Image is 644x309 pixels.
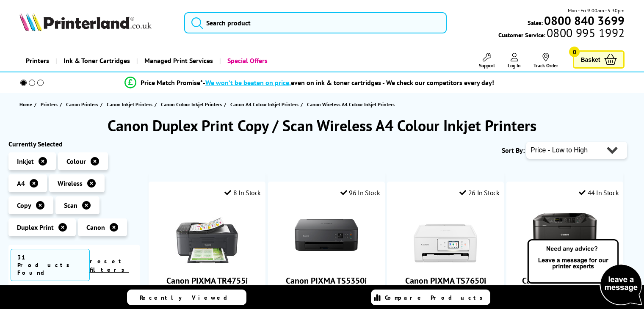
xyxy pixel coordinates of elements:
span: Wireless [58,179,83,188]
a: Support [479,53,495,69]
a: Canon Inkjet Printers [107,100,155,109]
a: Canon PIXMA TS5350i [295,260,358,268]
a: Printers [41,100,60,109]
input: Search product [184,12,447,33]
span: Canon A4 Colour Inkjet Printers [230,100,299,109]
span: Printers [41,100,58,109]
span: Canon Printers [66,100,98,109]
a: Canon PIXMA TS7650i [405,275,486,286]
li: modal_Promise [4,75,614,90]
span: We won’t be beaten on price, [205,78,291,87]
span: Canon Colour Inkjet Printers [161,100,222,109]
img: Canon PIXMA TR4755i [175,203,239,267]
a: Canon PIXMA TS7650i [414,260,477,268]
span: Duplex Print [17,223,54,232]
div: Currently Selected [8,140,140,148]
b: 0800 840 3699 [544,13,625,28]
a: Canon PIXMA TS5350i [286,275,367,286]
a: Printerland Logo [19,13,174,33]
span: Support [479,62,495,69]
a: Canon A4 Colour Inkjet Printers [230,100,301,109]
a: Basket 0 [573,50,625,69]
span: Scan [64,201,77,210]
a: Recently Viewed [127,290,246,305]
span: Log In [508,62,521,69]
a: Ink & Toner Cartridges [55,50,136,72]
a: Home [19,100,34,109]
img: Canon PIXMA TS7650i [414,203,477,267]
span: A4 [17,179,25,188]
a: Canon MAXIFY MB2150 [522,275,608,286]
span: Canon Inkjet Printers [107,100,152,109]
a: Special Offers [219,50,274,72]
img: Canon MAXIFY MB2150 [533,203,597,267]
img: Canon PIXMA TS5350i [295,203,358,267]
a: Compare Products [371,290,490,305]
div: 96 In Stock [340,188,380,197]
div: - even on ink & toner cartridges - We check our competitors every day! [203,78,494,87]
a: Canon Printers [66,100,100,109]
h1: Canon Duplex Print Copy / Scan Wireless A4 Colour Inkjet Printers [8,116,636,135]
span: 0800 995 1992 [545,29,625,37]
span: Inkjet [17,157,34,166]
div: 8 In Stock [224,188,261,197]
a: Canon Colour Inkjet Printers [161,100,224,109]
a: Managed Print Services [136,50,219,72]
a: Log In [508,53,521,69]
span: Ink & Toner Cartridges [64,50,130,72]
div: 26 In Stock [459,188,499,197]
a: 0800 840 3699 [543,17,625,25]
span: Canon Wireless A4 Colour Inkjet Printers [307,101,395,108]
div: 44 In Stock [579,188,619,197]
a: Canon PIXMA TR4755i [175,260,239,268]
span: Mon - Fri 9:00am - 5:30pm [568,6,625,14]
span: Sales: [528,19,543,27]
span: Colour [66,157,86,166]
a: Track Order [533,53,558,69]
span: 31 Products Found [11,249,90,281]
img: Open Live Chat window [525,238,644,307]
span: Price Match Promise* [141,78,203,87]
a: Canon PIXMA TR4755i [166,275,248,286]
span: Canon [86,223,105,232]
span: Basket [580,54,600,65]
span: Recently Viewed [140,294,236,301]
span: Sort By: [502,146,525,154]
img: Printerland Logo [19,13,152,31]
span: Compare Products [385,294,487,301]
a: Printers [19,50,55,72]
a: reset filters [90,257,129,273]
span: Copy [17,201,31,210]
span: 0 [569,47,580,57]
span: Customer Service: [498,29,625,39]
